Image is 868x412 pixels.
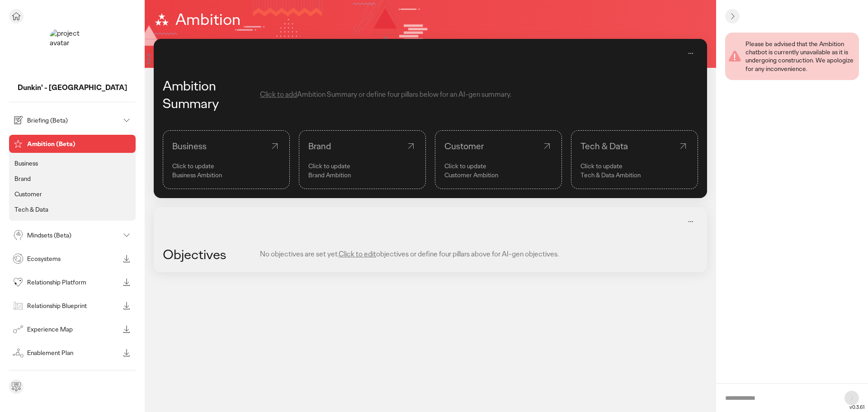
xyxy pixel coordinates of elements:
p: Click to update [444,161,552,170]
span: Click to edit [339,249,376,259]
p: Experience Map [27,326,119,332]
p: Click to update [172,161,280,170]
p: Ecosystems [27,256,119,262]
div: Please be advised that the Ambition chatbot is currently unavailable as it is undergoing construc... [745,40,855,73]
p: Brand Ambition [308,170,416,180]
p: Tech & Data [14,205,48,213]
p: Ambition (Beta) [27,141,132,147]
div: No objectives are set yet. objectives or define four pillars above for AI-gen objectives. [260,250,559,259]
a: BrandClick to update Brand Ambition [299,130,426,189]
p: Brand [14,175,31,183]
div: Ambition Summary [163,77,251,112]
p: Customer [14,190,42,198]
p: Tech & Data Ambition [580,170,689,180]
p: Briefing (Beta) [27,117,119,123]
div: Customer [444,140,552,152]
p: Business [14,159,38,167]
p: Business Ambition [172,170,280,180]
a: Tech & DataClick to update Tech & Data Ambition [571,130,698,189]
p: Dunkin' - AMERICAS [9,83,136,93]
h1: Ambition [154,9,241,30]
img: project avatar [50,29,95,74]
p: Enablement Plan [27,350,119,356]
span: Click to add [260,90,297,99]
div: Objectives [163,246,251,263]
p: Click to update [308,161,416,170]
p: Relationship Platform [27,279,119,285]
p: Mindsets (Beta) [27,232,119,238]
a: BusinessClick to update Business Ambition [163,130,290,189]
p: Customer Ambition [444,170,552,180]
p: Relationship Blueprint [27,303,119,309]
div: Tech & Data [580,140,689,152]
p: Click to update [580,161,689,170]
div: Brand [308,140,416,152]
div: Business [172,140,280,152]
div: Send feedback [9,379,24,394]
div: Ambition Summary or define four pillars below for an AI-gen summary. [260,90,511,99]
a: CustomerClick to update Customer Ambition [435,130,562,189]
